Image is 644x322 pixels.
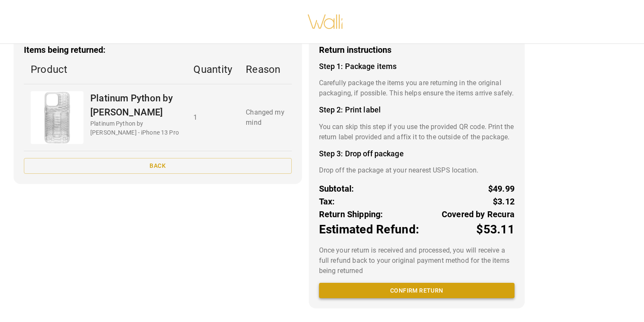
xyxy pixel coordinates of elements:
p: Changed my mind [246,107,285,128]
p: Carefully package the items you are returning in the original packaging, if possible. This helps ... [319,78,515,98]
h3: Items being returned: [24,45,292,55]
p: Return Shipping: [319,208,383,221]
h4: Step 3: Drop off package [319,149,515,158]
button: Back [24,158,292,174]
p: $3.12 [493,195,515,208]
p: Once your return is received and processed, you will receive a full refund back to your original ... [319,245,515,276]
p: $53.11 [476,221,515,239]
h4: Step 1: Package items [319,62,515,71]
p: Drop off the package at your nearest USPS location. [319,165,515,175]
p: Product [31,62,180,77]
button: Confirm return [319,283,515,299]
p: Quantity [193,62,232,77]
h4: Step 2: Print label [319,105,515,115]
p: Estimated Refund: [319,221,419,239]
p: Platinum Python by [PERSON_NAME] [90,91,180,119]
h3: Return instructions [319,45,515,55]
p: $49.99 [488,182,515,195]
img: walli-inc.myshopify.com [307,3,344,40]
p: Platinum Python by [PERSON_NAME] - iPhone 13 Pro [90,119,180,137]
p: Tax: [319,195,335,208]
p: 1 [193,112,232,123]
p: Subtotal: [319,182,354,195]
p: You can skip this step if you use the provided QR code. Print the return label provided and affix... [319,122,515,142]
p: Covered by Recura [442,208,515,221]
p: Reason [246,62,285,77]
